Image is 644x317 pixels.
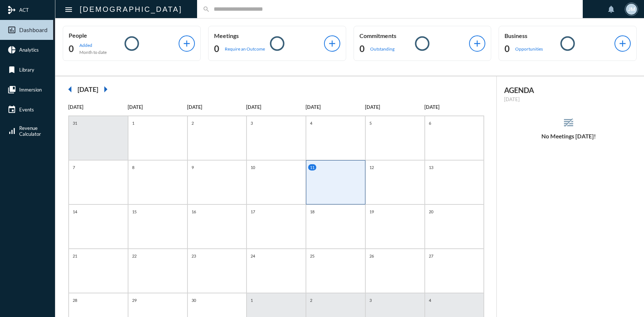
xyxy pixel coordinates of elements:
[98,82,113,97] mat-icon: arrow_right
[308,297,314,303] p: 2
[130,164,136,170] p: 8
[308,209,316,215] p: 18
[427,253,435,259] p: 27
[368,253,376,259] p: 26
[190,253,198,259] p: 23
[19,27,48,33] span: Dashboard
[63,82,78,97] mat-icon: arrow_left
[246,104,306,110] p: [DATE]
[190,209,198,215] p: 16
[306,104,365,110] p: [DATE]
[626,4,637,15] div: JM
[308,120,314,126] p: 4
[249,209,257,215] p: 17
[19,47,39,53] span: Analytics
[64,5,73,14] mat-icon: Side nav toggle icon
[427,164,435,170] p: 13
[562,117,575,129] mat-icon: reorder
[71,297,79,303] p: 28
[427,209,435,215] p: 20
[365,104,424,110] p: [DATE]
[504,86,633,94] h2: AGENDA
[19,125,41,137] span: Revenue Calculator
[368,297,373,303] p: 3
[308,164,316,170] p: 11
[249,164,257,170] p: 10
[190,120,196,126] p: 2
[7,127,16,135] mat-icon: signal_cellular_alt
[128,104,187,110] p: [DATE]
[368,120,373,126] p: 5
[130,297,138,303] p: 29
[427,297,433,303] p: 4
[368,164,376,170] p: 12
[504,96,633,102] p: [DATE]
[130,120,136,126] p: 1
[19,7,29,13] span: ACT
[130,209,138,215] p: 15
[7,25,16,34] mat-icon: insert_chart_outlined
[130,253,138,259] p: 22
[71,164,77,170] p: 7
[68,104,128,110] p: [DATE]
[7,65,16,74] mat-icon: bookmark
[427,120,433,126] p: 6
[249,120,255,126] p: 3
[71,253,79,259] p: 21
[190,297,198,303] p: 30
[190,164,196,170] p: 9
[71,120,79,126] p: 31
[249,297,255,303] p: 1
[607,5,616,14] mat-icon: notifications
[19,107,34,113] span: Events
[7,85,16,94] mat-icon: collections_bookmark
[61,2,76,17] button: Toggle sidenav
[78,85,98,93] h2: [DATE]
[7,6,16,14] mat-icon: mediation
[497,133,640,139] h5: No Meetings [DATE]!
[71,209,79,215] p: 14
[19,67,34,73] span: Library
[80,3,182,15] h2: [DEMOGRAPHIC_DATA]
[187,104,247,110] p: [DATE]
[368,209,376,215] p: 19
[7,45,16,54] mat-icon: pie_chart
[19,87,42,93] span: Immersion
[308,253,316,259] p: 25
[203,6,210,13] mat-icon: search
[249,253,257,259] p: 24
[7,105,16,114] mat-icon: event
[424,104,484,110] p: [DATE]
